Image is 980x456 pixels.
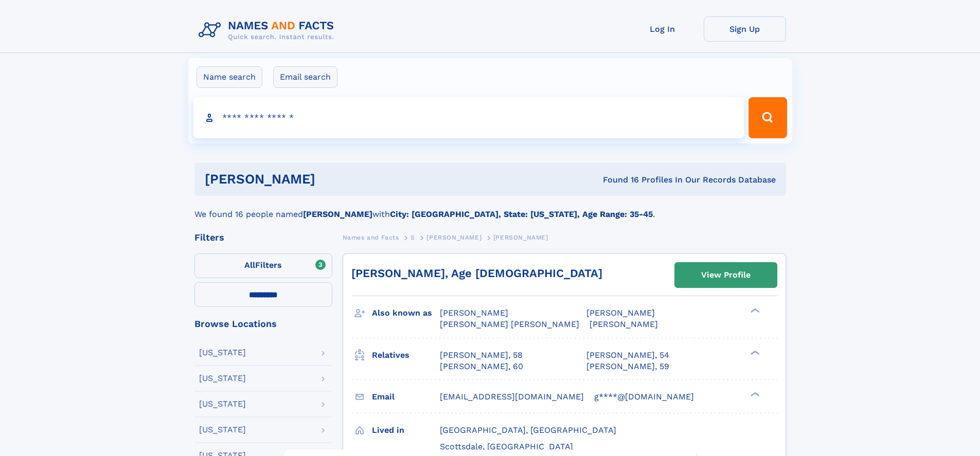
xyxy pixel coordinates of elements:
[411,231,415,244] a: S
[701,263,751,287] div: View Profile
[440,319,579,329] span: [PERSON_NAME] [PERSON_NAME]
[675,263,777,287] a: View Profile
[704,16,786,42] a: Sign Up
[193,97,744,138] input: search input
[586,350,669,361] a: [PERSON_NAME], 54
[748,307,760,314] div: ❯
[749,97,787,138] button: Search Button
[343,231,399,244] a: Names and Facts
[748,349,760,356] div: ❯
[440,308,508,318] span: [PERSON_NAME]
[194,196,786,221] div: We found 16 people named with .
[426,231,482,244] a: [PERSON_NAME]
[303,209,372,219] b: [PERSON_NAME]
[244,260,255,270] span: All
[748,391,760,397] div: ❯
[199,374,246,382] div: [US_STATE]
[194,233,332,242] div: Filters
[273,66,337,88] label: Email search
[390,209,653,219] b: City: [GEOGRAPHIC_DATA], State: [US_STATE], Age Range: 35-45
[440,442,573,451] span: Scottsdale, [GEOGRAPHIC_DATA]
[197,66,262,88] label: Name search
[194,253,332,278] label: Filters
[440,350,523,361] a: [PERSON_NAME], 58
[440,392,584,402] span: [EMAIL_ADDRESS][DOMAIN_NAME]
[351,267,602,280] a: [PERSON_NAME], Age [DEMOGRAPHIC_DATA]
[199,426,246,434] div: [US_STATE]
[372,304,440,322] h3: Also known as
[586,308,655,318] span: [PERSON_NAME]
[426,234,482,241] span: [PERSON_NAME]
[372,422,440,439] h3: Lived in
[440,361,523,372] a: [PERSON_NAME], 60
[621,16,704,42] a: Log In
[194,319,332,329] div: Browse Locations
[493,234,548,241] span: [PERSON_NAME]
[440,425,616,435] span: [GEOGRAPHIC_DATA], [GEOGRAPHIC_DATA]
[199,349,246,357] div: [US_STATE]
[199,400,246,408] div: [US_STATE]
[459,174,776,186] div: Found 16 Profiles In Our Records Database
[205,173,459,186] h1: [PERSON_NAME]
[590,319,658,329] span: [PERSON_NAME]
[411,234,415,241] span: S
[372,388,440,406] h3: Email
[586,361,669,372] a: [PERSON_NAME], 59
[372,346,440,364] h3: Relatives
[194,16,343,44] img: Logo Names and Facts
